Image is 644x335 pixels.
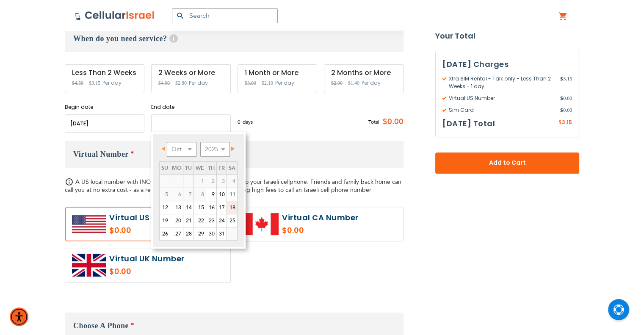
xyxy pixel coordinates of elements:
[170,188,183,201] span: 6
[226,143,237,154] a: Next
[160,214,170,227] a: 19
[175,80,187,86] span: $2.80
[227,188,237,201] a: 11
[227,214,237,227] a: 25
[200,142,230,157] select: Select year
[170,227,183,240] a: 27
[245,80,256,86] span: $3.00
[442,75,560,90] span: Xtra SIM Rental - Talk only - Less Than 2 Weeks - 1 day
[238,118,243,126] span: 0
[435,30,579,42] strong: Your Total
[169,34,178,43] span: Help
[194,214,206,227] a: 22
[194,188,206,201] span: 8
[65,103,144,111] label: Begin date
[560,75,572,90] span: 3.15
[151,103,231,111] label: End date
[102,79,122,87] span: Per day
[73,321,129,330] span: Choose A Phone
[227,201,237,214] a: 18
[72,69,137,77] div: Less Than 2 Weeks
[160,188,170,201] span: 5
[206,214,216,227] a: 23
[10,307,28,326] div: Accessibility Menu
[560,106,572,114] span: 0.00
[73,150,129,158] span: Virtual Number
[275,79,294,87] span: Per day
[331,69,396,77] div: 2 Months or More
[206,188,216,201] a: 9
[560,75,563,83] span: $
[217,188,227,201] a: 10
[217,227,227,240] a: 31
[368,118,379,126] span: Total
[160,227,170,240] a: 26
[167,142,196,157] select: Select month
[160,143,171,154] a: Prev
[206,201,216,214] a: 16
[75,11,155,21] img: Cellular Israel Logo
[463,159,551,168] span: Add to Cart
[72,80,83,86] span: $4.50
[183,227,193,240] a: 28
[193,188,206,201] td: minimum 5 days rental Or minimum 4 months on Long term plans
[331,80,343,86] span: $2.00
[558,119,562,127] span: $
[362,79,381,87] span: Per day
[170,188,183,201] td: minimum 5 days rental Or minimum 4 months on Long term plans
[379,116,404,128] span: $0.00
[442,94,560,102] span: Virtual US Number
[243,118,253,126] span: days
[65,25,404,52] h3: When do you need service?
[151,114,231,133] input: MM/DD/YYYY
[160,201,170,214] a: 12
[65,114,144,133] input: MM/DD/YYYY
[183,201,193,214] a: 14
[562,119,572,126] span: 3.15
[170,201,183,214] a: 13
[442,117,495,130] h3: [DATE] Total
[162,147,165,151] span: Prev
[560,94,572,102] span: 0.00
[65,178,401,194] span: A US local number with INCOMING calls and sms, that comes to your Israeli cellphone. Friends and ...
[245,69,310,77] div: 1 Month or More
[183,188,193,201] td: minimum 5 days rental Or minimum 4 months on Long term plans
[217,201,227,214] a: 17
[435,152,579,174] button: Add to Cart
[262,80,273,86] span: $2.10
[159,188,170,201] td: minimum 5 days rental Or minimum 4 months on Long term plans
[183,188,193,201] span: 7
[189,79,208,87] span: Per day
[560,94,563,102] span: $
[89,80,100,86] span: $3.15
[194,201,206,214] a: 15
[442,106,560,114] span: Sim Card
[158,69,224,77] div: 2 Weeks or More
[560,106,563,114] span: $
[231,147,235,151] span: Next
[442,58,572,71] h3: [DATE] Charges
[217,214,227,227] a: 24
[348,80,359,86] span: $1.40
[183,214,193,227] a: 21
[158,80,170,86] span: $4.00
[172,8,278,23] input: Search
[194,227,206,240] a: 29
[206,227,216,240] a: 30
[170,214,183,227] a: 20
